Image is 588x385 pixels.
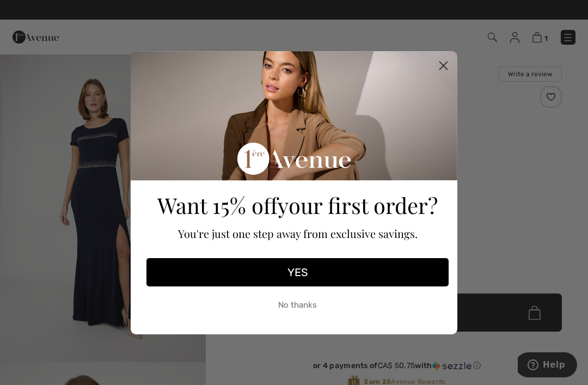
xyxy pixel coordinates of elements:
button: Close dialog [434,56,453,75]
span: Want 15% off [157,191,278,219]
button: No thanks [146,292,449,319]
button: YES [146,258,449,286]
span: Help [25,8,47,17]
span: You're just one step away from exclusive savings. [178,226,418,241]
span: your first order? [278,191,438,219]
